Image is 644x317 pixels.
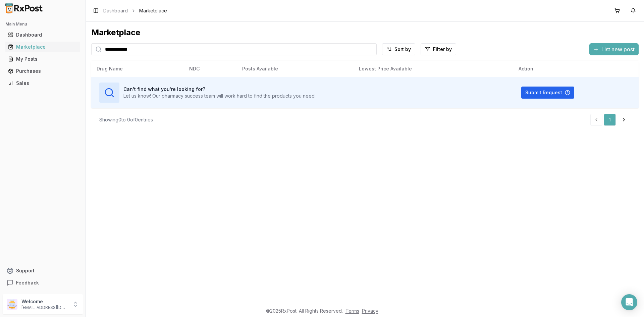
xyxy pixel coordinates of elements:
[382,43,415,55] button: Sort by
[589,43,639,55] button: List new post
[5,65,80,77] a: Purchases
[521,87,574,99] button: Submit Request
[394,46,411,53] span: Sort by
[421,43,456,55] button: Filter by
[3,265,83,277] button: Support
[354,61,513,77] th: Lowest Price Available
[237,61,354,77] th: Posts Available
[123,93,316,99] p: Let us know! Our pharmacy success team will work hard to find the products you need.
[8,80,77,87] div: Sales
[589,47,639,53] a: List new post
[5,77,80,89] a: Sales
[91,27,639,38] div: Marketplace
[99,116,153,123] div: Showing 0 to 0 of 0 entries
[5,29,80,41] a: Dashboard
[5,21,80,27] h2: Main Menu
[433,46,452,53] span: Filter by
[21,305,68,310] p: [EMAIL_ADDRESS][DOMAIN_NAME]
[16,279,39,286] span: Feedback
[621,294,637,310] div: Open Intercom Messenger
[601,45,635,53] span: List new post
[3,3,46,13] img: RxPost Logo
[184,61,237,77] th: NDC
[8,68,77,74] div: Purchases
[123,86,316,93] h3: Can't find what you're looking for?
[8,56,77,62] div: My Posts
[91,61,184,77] th: Drug Name
[362,308,378,314] a: Privacy
[3,277,83,289] button: Feedback
[7,299,17,310] img: User avatar
[345,308,359,314] a: Terms
[3,78,83,89] button: Sales
[5,53,80,65] a: My Posts
[3,42,83,52] button: Marketplace
[21,298,68,305] p: Welcome
[604,114,616,126] a: 1
[103,7,128,14] a: Dashboard
[590,114,631,126] nav: pagination
[513,61,639,77] th: Action
[103,7,167,14] nav: breadcrumb
[5,41,80,53] a: Marketplace
[3,30,83,40] button: Dashboard
[8,44,77,50] div: Marketplace
[8,32,77,38] div: Dashboard
[139,7,167,14] span: Marketplace
[3,66,83,76] button: Purchases
[3,54,83,64] button: My Posts
[617,114,631,126] a: Go to next page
